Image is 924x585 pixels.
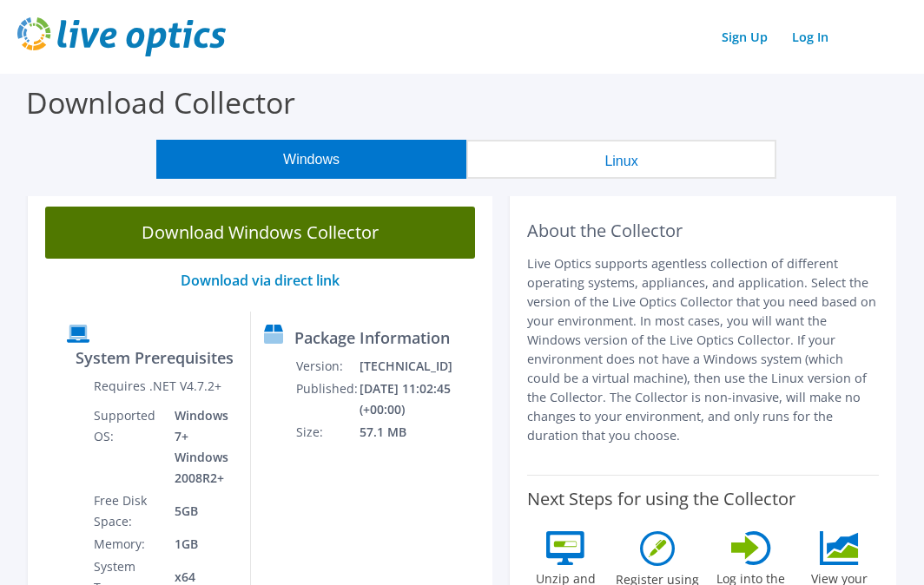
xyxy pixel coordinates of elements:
[76,349,234,366] label: System Prerequisites
[162,404,237,490] td: Windows 7+ Windows 2008R2+
[527,254,879,445] p: Live Optics supports agentless collection of different operating systems, appliances, and applica...
[181,271,340,290] a: Download via direct link
[359,355,453,378] td: [TECHNICAL_ID]
[156,140,466,179] button: Windows
[783,24,837,49] a: Log In
[527,489,795,509] label: Next Steps for using the Collector
[294,329,450,346] label: Package Information
[93,490,162,533] td: Free Disk Space:
[359,378,453,421] td: [DATE] 11:02:45 (+00:00)
[26,82,295,122] label: Download Collector
[93,533,162,555] td: Memory:
[527,220,879,241] h2: About the Collector
[45,207,475,259] a: Download Windows Collector
[162,490,237,533] td: 5GB
[466,140,776,179] button: Linux
[359,421,453,444] td: 57.1 MB
[295,355,359,378] td: Version:
[295,421,359,444] td: Size:
[295,378,359,421] td: Published:
[162,533,237,555] td: 1GB
[713,24,776,49] a: Sign Up
[17,17,226,56] img: live_optics_svg.svg
[94,378,221,395] label: Requires .NET V4.7.2+
[93,404,162,490] td: Supported OS:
